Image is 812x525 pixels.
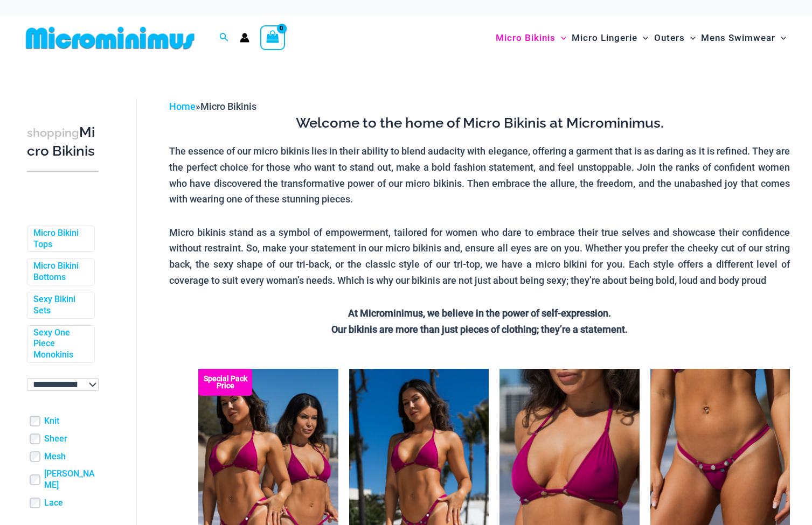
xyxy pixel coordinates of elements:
[219,31,229,45] a: Search icon link
[685,24,696,52] span: Menu Toggle
[27,126,79,139] span: shopping
[27,378,99,391] select: wpc-taxonomy-pa_color-745982
[33,261,86,283] a: Micro Bikini Bottoms
[569,22,651,54] a: Micro LingerieMenu ToggleMenu Toggle
[44,416,59,427] a: Knit
[491,20,790,56] nav: Site Navigation
[169,143,790,207] p: The essence of our micro bikinis lies in their ability to blend audacity with elegance, offering ...
[698,22,789,54] a: Mens SwimwearMenu ToggleMenu Toggle
[33,327,86,361] a: Sexy One Piece Monokinis
[556,24,566,52] span: Menu Toggle
[33,228,86,250] a: Micro Bikini Tops
[44,451,66,463] a: Mesh
[654,24,685,52] span: Outers
[169,114,790,132] h3: Welcome to the home of Micro Bikinis at Microminimus.
[27,123,99,160] h3: Micro Bikinis
[637,24,648,52] span: Menu Toggle
[701,24,775,52] span: Mens Swimwear
[22,26,199,50] img: MM SHOP LOGO FLAT
[331,324,628,335] strong: Our bikinis are more than just pieces of clothing; they’re a statement.
[493,22,569,54] a: Micro BikinisMenu ToggleMenu Toggle
[198,375,252,389] b: Special Pack Price
[240,33,249,43] a: Account icon link
[169,225,790,289] p: Micro bikinis stand as a symbol of empowerment, tailored for women who dare to embrace their true...
[169,101,256,112] span: »
[44,433,67,445] a: Sheer
[44,468,99,491] a: [PERSON_NAME]
[651,22,698,54] a: OutersMenu ToggleMenu Toggle
[200,101,256,112] span: Micro Bikinis
[496,24,556,52] span: Micro Bikinis
[44,498,63,509] a: Lace
[260,25,285,50] a: View Shopping Cart, empty
[572,24,637,52] span: Micro Lingerie
[775,24,786,52] span: Menu Toggle
[169,101,196,112] a: Home
[348,307,611,319] strong: At Microminimus, we believe in the power of self-expression.
[33,294,86,317] a: Sexy Bikini Sets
